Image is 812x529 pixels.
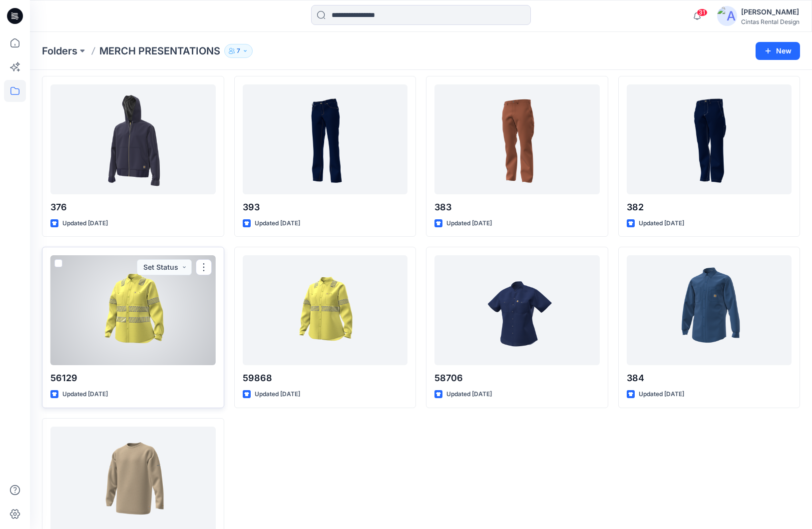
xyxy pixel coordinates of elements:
[627,371,792,385] p: 384
[639,389,684,400] p: Updated [DATE]
[717,6,737,26] img: avatar
[627,200,792,214] p: 382
[434,84,600,194] a: 383
[99,44,220,58] p: MERCH PRESENTATIONS
[255,389,300,400] p: Updated [DATE]
[434,371,600,385] p: 58706
[697,8,708,16] span: 31
[255,218,300,229] p: Updated [DATE]
[243,255,408,365] a: 59868
[50,255,216,365] a: 56129
[627,84,792,194] a: 382
[243,371,408,385] p: 59868
[741,6,800,18] div: [PERSON_NAME]
[243,200,408,214] p: 393
[756,42,800,60] button: New
[50,200,216,214] p: 376
[237,45,240,56] p: 7
[446,218,492,229] p: Updated [DATE]
[741,18,800,25] div: Cintas Rental Design
[224,44,253,58] button: 7
[50,371,216,385] p: 56129
[434,255,600,365] a: 58706
[627,255,792,365] a: 384
[50,84,216,194] a: 376
[62,218,108,229] p: Updated [DATE]
[446,389,492,400] p: Updated [DATE]
[639,218,684,229] p: Updated [DATE]
[62,389,108,400] p: Updated [DATE]
[243,84,408,194] a: 393
[434,200,600,214] p: 383
[42,44,77,58] a: Folders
